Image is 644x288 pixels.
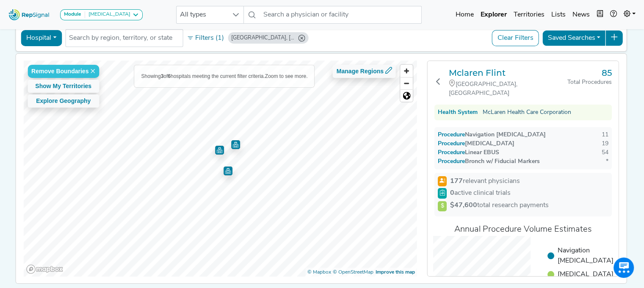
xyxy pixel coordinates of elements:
[265,73,308,79] span: Zoom to see more.
[333,65,396,78] button: Manage Regions
[450,188,511,198] span: active clinical trials
[567,78,612,87] div: Total Procedures
[567,68,612,78] h3: 85
[434,223,612,236] div: Annual Procedure Volume Estimates
[492,30,539,46] button: Clear Filters
[547,269,613,280] li: [MEDICAL_DATA]
[28,80,99,93] button: Show My Territories
[185,31,226,45] button: Filters (1)
[28,94,99,108] button: Explore Geography
[450,190,454,197] strong: 0
[593,6,607,23] button: Intel Book
[452,6,477,23] a: Home
[446,132,465,138] span: Procedure
[438,108,478,117] div: Health System
[449,68,567,78] a: Mclaren Flint
[401,89,413,102] button: Reset bearing to north
[28,65,99,78] button: Remove Boundaries
[64,12,81,17] strong: Module
[450,178,463,185] strong: 177
[602,139,608,148] div: 19
[483,108,571,117] a: McLaren Health Care Corporation
[438,157,540,166] div: Bronch w/ Fiducial Markers
[510,6,548,23] a: Territories
[161,73,164,79] b: 3
[307,270,331,275] a: Mapbox
[602,130,608,139] div: 11
[547,246,613,266] li: Navigation [MEDICAL_DATA]
[401,78,413,89] span: Zoom out
[260,6,422,24] input: Search a physician or facility
[228,32,308,44] div: Flint, MI
[477,6,510,23] a: Explorer
[602,148,608,157] div: 54
[231,140,240,149] div: Map marker
[224,166,232,175] div: Map marker
[23,61,421,281] canvas: Map
[401,77,413,89] button: Zoom out
[69,33,179,43] input: Search by region, territory, or state
[450,202,477,209] strong: $47,600
[231,34,295,42] div: [GEOGRAPHIC_DATA], [GEOGRAPHIC_DATA]
[376,270,415,275] a: Map feedback
[450,202,549,209] span: total research payments
[542,30,606,46] button: Saved Searches
[26,264,63,274] a: Mapbox logo
[401,90,413,102] span: Reset zoom
[215,146,224,155] div: Map marker
[85,11,130,18] div: [MEDICAL_DATA]
[60,9,143,20] button: Module[MEDICAL_DATA]
[168,73,171,79] b: 6
[438,148,499,157] div: Linear EBUS
[446,158,465,165] span: Procedure
[141,73,265,79] span: Showing of hospitals meeting the current filter criteria.
[569,6,593,23] a: News
[548,6,569,23] a: Lists
[438,139,514,148] div: [MEDICAL_DATA]
[21,30,62,46] button: Hospital
[333,270,373,275] a: OpenStreetMap
[449,80,567,98] div: [GEOGRAPHIC_DATA], [GEOGRAPHIC_DATA]
[401,65,413,77] button: Zoom in
[438,130,546,139] div: Navigation [MEDICAL_DATA]
[446,141,465,147] span: Procedure
[177,6,227,23] span: All types
[446,150,465,156] span: Procedure
[450,176,520,186] span: relevant physicians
